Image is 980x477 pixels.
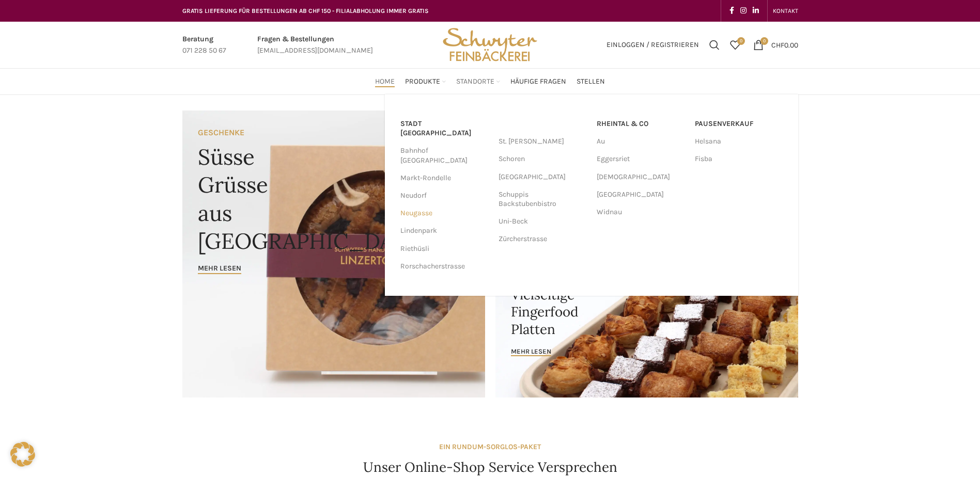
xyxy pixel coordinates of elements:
a: Stellen [577,71,605,92]
span: Home [375,77,395,87]
div: Meine Wunschliste [725,35,745,55]
a: Standorte [456,71,500,92]
a: Fisba [695,150,783,168]
a: Uni-Beck [499,213,586,230]
a: Neugasse [400,204,488,222]
a: [GEOGRAPHIC_DATA] [499,168,586,186]
bdi: 0.00 [771,40,798,49]
a: Home [375,71,395,92]
a: Banner link [495,253,798,397]
span: 0 [760,37,768,45]
a: RHEINTAL & CO [597,115,685,133]
a: Instagram social link [737,4,750,18]
div: Main navigation [177,71,803,92]
span: 0 [737,37,745,45]
h4: Unser Online-Shop Service Versprechen [363,458,617,476]
a: Stadt [GEOGRAPHIC_DATA] [400,115,488,142]
a: Au [597,133,685,150]
img: Bäckerei Schwyter [439,22,540,68]
a: Einloggen / Registrieren [601,35,704,55]
span: KONTAKT [773,7,798,14]
a: Helsana [695,133,783,150]
a: Schuppis Backstubenbistro [499,186,586,213]
a: Eggersriet [597,150,685,168]
span: Produkte [405,77,440,87]
a: Site logo [439,40,540,49]
a: Lindenpark [400,222,488,240]
a: Linkedin social link [750,4,762,18]
a: [DEMOGRAPHIC_DATA] [597,168,685,186]
a: Zürcherstrasse [499,230,586,248]
strong: EIN RUNDUM-SORGLOS-PAKET [439,442,541,451]
a: KONTAKT [773,1,798,21]
a: Häufige Fragen [510,71,566,92]
a: Facebook social link [726,4,737,18]
span: Standorte [456,77,494,87]
a: Banner link [182,110,485,397]
span: CHF [771,40,784,49]
div: Secondary navigation [768,1,803,21]
a: Suchen [704,35,725,55]
a: Bahnhof [GEOGRAPHIC_DATA] [400,142,488,169]
span: Einloggen / Registrieren [606,41,699,49]
a: Neudorf [400,187,488,204]
a: [GEOGRAPHIC_DATA] [597,186,685,203]
a: Widnau [597,203,685,221]
a: 0 CHF0.00 [748,35,803,55]
a: Infobox link [182,34,226,57]
span: Stellen [577,77,605,87]
a: St. [PERSON_NAME] [499,133,586,150]
a: Rorschacherstrasse [400,258,488,275]
a: Riethüsli [400,240,488,258]
a: 0 [725,35,745,55]
a: Infobox link [257,34,373,57]
span: GRATIS LIEFERUNG FÜR BESTELLUNGEN AB CHF 150 - FILIALABHOLUNG IMMER GRATIS [182,7,429,14]
a: Produkte [405,71,446,92]
a: Pausenverkauf [695,115,783,133]
span: Häufige Fragen [510,77,566,87]
a: Markt-Rondelle [400,169,488,187]
a: Schoren [499,150,586,168]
